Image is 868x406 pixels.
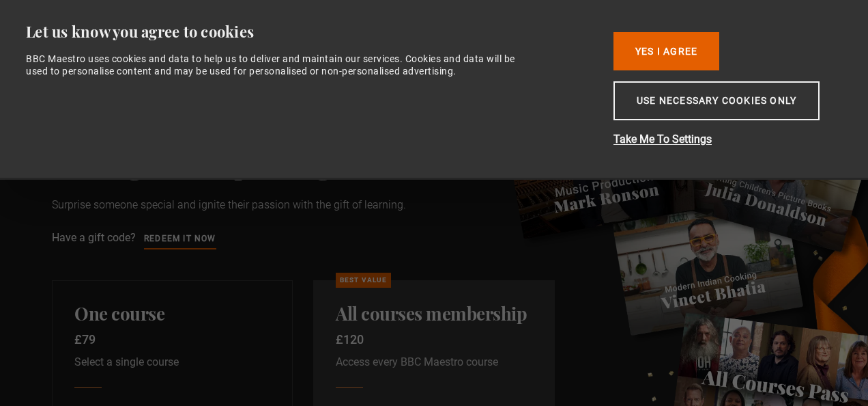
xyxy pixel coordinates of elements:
[26,53,536,77] div: BBC Maestro uses cookies and data to help us to deliver and maintain our services. Cookies and da...
[613,81,820,120] button: Use necessary cookies only
[336,330,532,349] p: £120
[336,354,532,370] p: Access every BBC Maestro course
[52,152,816,180] h1: Looking for that perfect gift?
[52,197,510,213] p: Surprise someone special and ignite their passion with the gift of learning.
[74,330,270,349] p: £79
[613,131,832,148] button: Take Me To Settings
[52,231,216,244] span: Have a gift code?
[144,232,216,247] a: Redeem it now
[74,303,270,325] h2: One course
[336,303,532,325] h2: All courses membership
[336,273,390,288] p: Best Value
[613,32,719,70] button: Yes I Agree
[26,22,592,42] div: Let us know you agree to cookies
[74,354,270,370] p: Select a single course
